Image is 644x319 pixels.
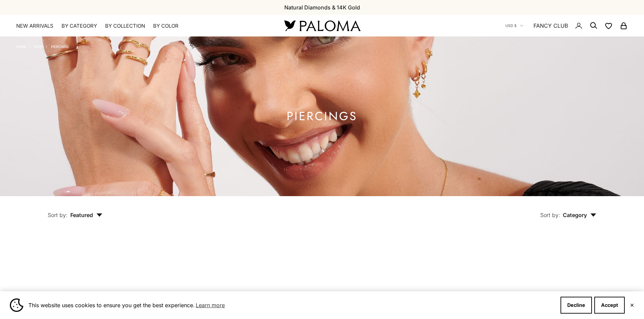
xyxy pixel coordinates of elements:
a: FANCY CLUB [533,21,568,30]
a: Shop [34,45,43,49]
a: Home [16,45,26,49]
button: Accept [594,297,625,314]
summary: By Category [62,23,97,29]
span: Sort by: [48,212,68,218]
button: Sort by: Featured [32,196,118,224]
span: Category [563,212,596,218]
p: Natural Diamonds & 14K Gold [284,3,360,12]
img: Cookie banner [10,298,23,312]
button: Close [630,303,634,307]
a: Piercings [51,45,69,49]
button: Decline [560,297,592,314]
h1: Piercings [287,112,357,121]
span: USD $ [505,23,517,29]
button: Sort by: Category [525,196,612,224]
summary: By Collection [105,23,145,29]
nav: Primary navigation [16,23,268,29]
summary: By Color [153,23,178,29]
nav: Breadcrumb [16,43,69,49]
span: Sort by: [540,212,560,218]
nav: Secondary navigation [505,15,628,36]
button: USD $ [505,23,523,29]
span: This website uses cookies to ensure you get the best experience. [28,300,555,310]
a: Learn more [195,300,226,310]
a: NEW ARRIVALS [16,23,53,29]
span: Featured [70,212,102,218]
